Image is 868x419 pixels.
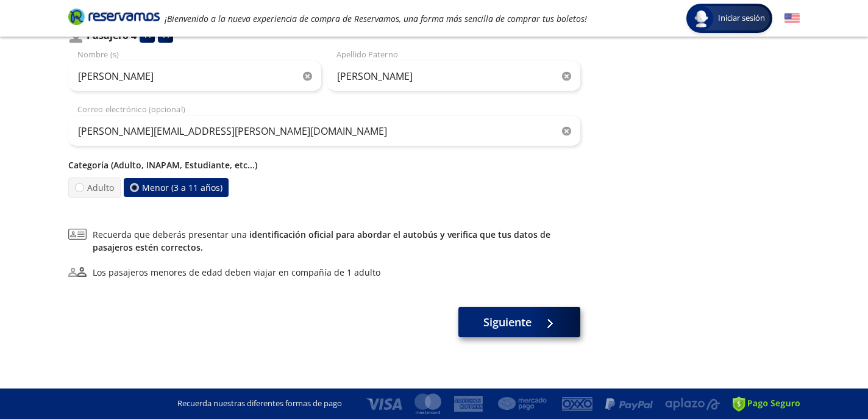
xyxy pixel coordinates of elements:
[713,12,770,24] span: Iniciar sesión
[165,13,587,24] em: ¡Bienvenido a la nueva experiencia de compra de Reservamos, una forma más sencilla de comprar tus...
[177,398,342,410] p: Recuerda nuestras diferentes formas de pago
[784,11,800,26] button: English
[483,314,532,331] span: Siguiente
[124,178,229,197] label: Menor (3 a 11 años)
[68,159,580,171] p: Categoría (Adulto, INAPAM, Estudiante, etc...)
[68,7,160,26] i: Brand Logo
[327,61,580,91] input: Apellido Paterno
[93,228,580,254] span: Recuerda que deberás presentar una
[68,116,580,146] input: Correo electrónico (opcional)
[93,229,550,253] a: identificación oficial para abordar el autobús y verifica que tus datos de pasajeros estén correc...
[68,177,121,198] label: Adulto
[458,307,580,337] button: Siguiente
[93,266,380,279] div: Los pasajeros menores de edad deben viajar en compañía de 1 adulto
[68,61,321,91] input: Nombre (s)
[68,7,160,29] a: Brand Logo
